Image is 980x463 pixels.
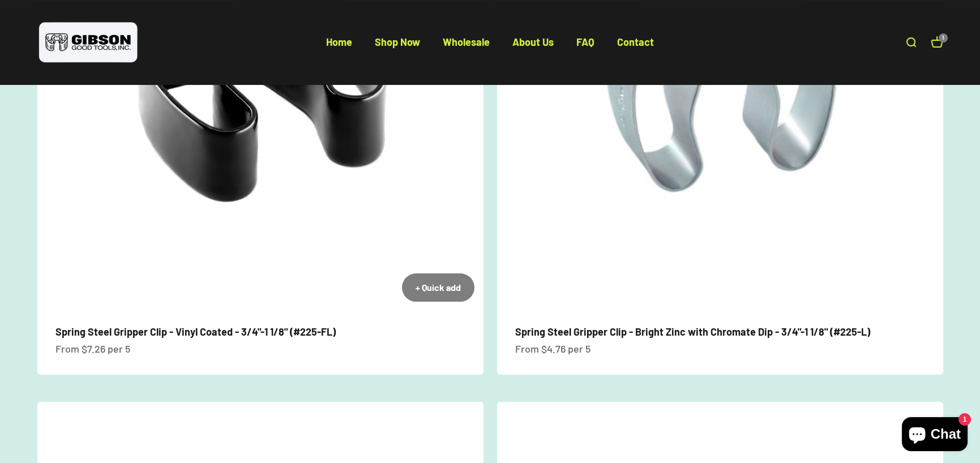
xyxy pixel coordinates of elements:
[939,33,948,42] cart-count: 1
[55,341,130,357] sale-price: From $7.26 per 5
[375,36,420,48] a: Shop Now
[617,36,654,48] a: Contact
[443,36,490,48] a: Wholesale
[576,36,594,48] a: FAQ
[402,273,474,302] button: + Quick add
[416,280,461,295] div: + Quick add
[515,341,590,357] sale-price: From $4.76 per 5
[512,36,554,48] a: About Us
[55,325,336,338] a: Spring Steel Gripper Clip - Vinyl Coated - 3/4"-1 1/8" (#225-FL)
[515,325,870,338] a: Spring Steel Gripper Clip - Bright Zinc with Chromate Dip - 3/4"-1 1/8" (#225-L)
[326,36,352,48] a: Home
[898,417,971,454] inbox-online-store-chat: Shopify online store chat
